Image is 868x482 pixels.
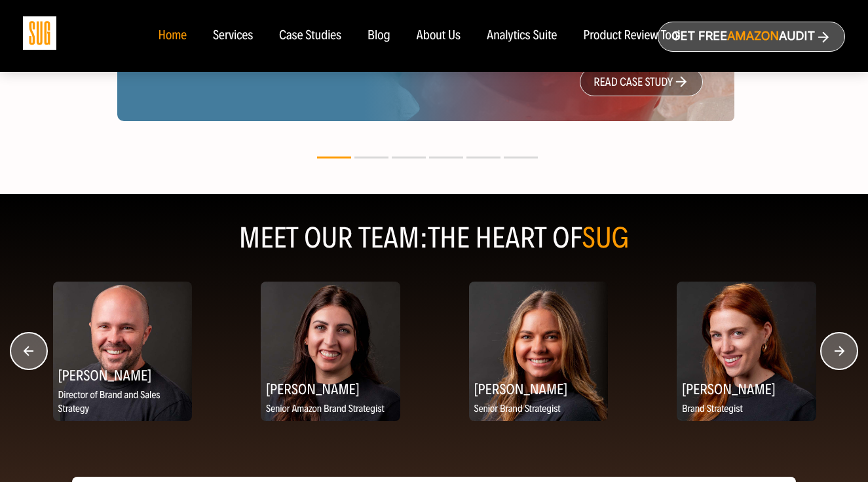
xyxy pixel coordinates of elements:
a: Get freeAmazonAudit [658,22,845,52]
a: read case study [580,67,703,96]
p: Senior Brand Strategist [469,401,609,418]
span: SUG [582,221,630,255]
a: Services [213,29,253,43]
p: Senior Amazon Brand Strategist [261,401,400,418]
a: About Us [417,29,461,43]
img: Meridith Andrew, Senior Amazon Brand Strategist [261,282,400,421]
a: Home [158,29,186,43]
h2: [PERSON_NAME] [677,376,816,401]
a: Blog [368,29,390,43]
a: Case Studies [279,29,341,43]
img: Emily Kozel, Brand Strategist [677,282,816,421]
img: Brett Vetter, Director of Brand and Sales Strategy [53,282,193,421]
span: Amazon [727,29,779,43]
img: Sug [23,16,56,50]
h2: [PERSON_NAME] [261,376,400,401]
a: Analytics Suite [487,29,557,43]
h2: [PERSON_NAME] [469,376,609,401]
a: Product Review Tool [583,29,680,43]
p: Brand Strategist [677,401,816,418]
img: Katie Ritterbush, Senior Brand Strategist [469,282,609,421]
h2: [PERSON_NAME] [53,362,193,388]
p: Director of Brand and Sales Strategy [53,388,193,418]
